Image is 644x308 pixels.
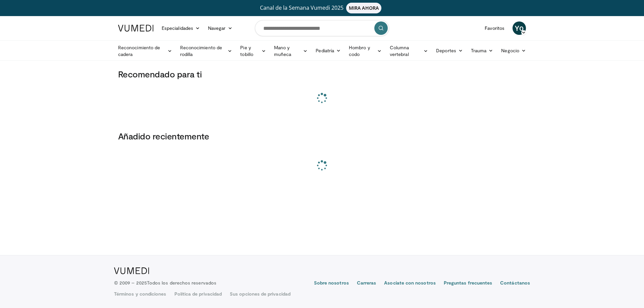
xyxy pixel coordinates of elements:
font: Política de privacidad [174,291,222,297]
font: Pie y tobillo [240,45,253,57]
a: Navegar [204,21,236,35]
font: Trauma [471,48,486,53]
img: Logotipo de VuMedi [114,267,149,274]
font: Negocio [501,48,519,53]
font: Términos y condiciones [114,291,166,297]
font: Mano y muñeca [274,45,291,57]
a: Deportes [432,44,467,57]
a: Hombro y codo [345,44,386,58]
img: Logotipo de VuMedi [118,25,154,32]
a: Política de privacidad [174,291,222,297]
a: Pie y tobillo [236,44,270,58]
a: Términos y condiciones [114,291,166,297]
font: Navegar [208,25,226,31]
a: Especialidades [158,21,204,35]
font: MIRA AHORA [349,5,379,11]
font: Asociate con nosotros [384,280,435,286]
a: Canal de la Semana Vumedi 2025MIRA AHORA [119,3,525,13]
a: Trauma [467,44,497,57]
font: Deportes [436,48,456,53]
a: Pediatría [312,44,345,57]
a: Contáctanos [500,280,530,288]
a: Carreras [357,280,376,288]
a: Yo [513,21,526,35]
font: Canal de la Semana Vumedi 2025 [260,4,343,11]
font: Sobre nosotros [314,280,349,286]
font: Recomendado para ti [118,69,202,79]
a: Favoritos [481,21,508,35]
font: Columna vertebral [390,45,409,57]
font: Sus opciones de privacidad [230,291,290,297]
font: © 2009 – 2025 [114,280,147,286]
font: Todos los derechos reservados [147,280,216,286]
a: Sus opciones de privacidad [230,291,290,297]
a: Asociate con nosotros [384,280,435,288]
font: Preguntas frecuentes [444,280,492,286]
font: Contáctanos [500,280,530,286]
a: Preguntas frecuentes [444,280,492,288]
a: Negocio [497,44,530,57]
font: Reconocimiento de cadera [118,45,160,57]
a: Reconocimiento de rodilla [176,44,236,58]
a: Reconocimiento de cadera [114,44,176,58]
font: Pediatría [316,48,334,53]
font: Yo [515,23,524,33]
font: Favoritos [485,25,504,31]
a: Sobre nosotros [314,280,349,288]
font: Hombro y codo [349,45,370,57]
font: Carreras [357,280,376,286]
font: Especialidades [162,25,193,31]
input: Buscar temas, intervenciones [255,20,389,36]
font: Añadido recientemente [118,131,209,141]
a: Mano y muñeca [270,44,312,58]
font: Reconocimiento de rodilla [180,45,222,57]
a: Columna vertebral [386,44,432,58]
